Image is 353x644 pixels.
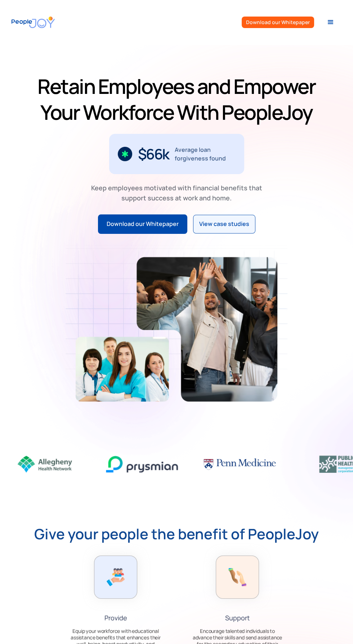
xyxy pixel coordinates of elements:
a: Download our Whitepaper [242,17,314,28]
div: Keep employees motivated with financial benefits that support success at work and home. [88,183,265,203]
div: Download our Whitepaper [246,19,310,25]
div: $66k [138,148,169,160]
div: Average loan forgiveness found [175,145,236,163]
a: View case studies [193,215,255,233]
h1: Retain Employees and Empower Your Workforce With PeopleJoy [18,73,335,125]
a: Download our Whitepaper [98,214,187,234]
div: menu [320,12,341,33]
img: Retain-Employees-PeopleJoy [76,337,169,402]
img: Retain-Employees-PeopleJoy [137,257,277,402]
a: home [12,12,55,32]
div: Download our Whitepaper [107,219,179,229]
div: View case studies [199,219,249,229]
div: Provide [69,604,162,622]
strong: Give your people the benefit of PeopleJoy [34,527,319,541]
div: Support [191,604,284,622]
div: 2 / 3 [109,134,244,174]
